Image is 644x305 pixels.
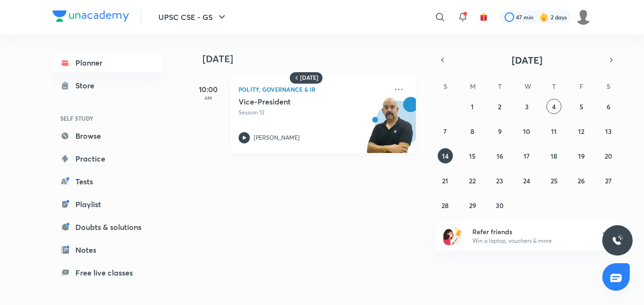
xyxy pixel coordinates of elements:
div: Store [75,80,100,91]
p: Session 13 [239,108,387,117]
button: September 15, 2025 [465,148,480,163]
abbr: September 26, 2025 [578,176,585,185]
a: Notes [53,240,163,259]
button: September 27, 2025 [601,173,616,188]
abbr: September 1, 2025 [471,102,474,111]
p: AM [189,95,227,101]
abbr: Friday [580,82,583,91]
h6: Refer friends [472,227,589,237]
button: September 2, 2025 [492,99,507,114]
abbr: September 20, 2025 [605,152,612,161]
button: September 3, 2025 [519,99,534,114]
p: [PERSON_NAME] [254,133,300,142]
abbr: September 28, 2025 [442,201,449,210]
button: September 16, 2025 [492,148,507,163]
button: September 9, 2025 [492,124,507,139]
img: avatar [479,13,488,21]
button: September 7, 2025 [438,124,453,139]
button: September 23, 2025 [492,173,507,188]
a: Tests [53,172,163,191]
button: September 13, 2025 [601,124,616,139]
a: Free live classes [53,263,163,282]
button: September 8, 2025 [465,124,480,139]
abbr: September 19, 2025 [578,152,585,161]
abbr: September 12, 2025 [578,127,584,136]
button: September 4, 2025 [546,99,561,114]
abbr: Thursday [552,82,556,91]
button: September 18, 2025 [546,148,561,163]
img: streak [539,12,549,22]
p: Win a laptop, vouchers & more [472,237,589,245]
button: September 28, 2025 [438,198,453,213]
abbr: September 11, 2025 [551,127,557,136]
abbr: September 5, 2025 [580,102,583,111]
button: September 26, 2025 [574,173,589,188]
abbr: September 18, 2025 [551,152,557,161]
abbr: September 2, 2025 [498,102,501,111]
abbr: September 6, 2025 [607,102,610,111]
abbr: September 4, 2025 [552,102,556,111]
span: [DATE] [512,54,543,67]
button: UPSC CSE - GS [153,8,233,27]
abbr: September 13, 2025 [605,127,612,136]
h4: [DATE] [202,53,425,65]
abbr: Sunday [443,82,447,91]
h5: 10:00 [189,84,227,95]
h6: [DATE] [300,74,318,82]
h6: SELF STUDY [53,110,163,126]
abbr: Tuesday [498,82,502,91]
abbr: September 14, 2025 [442,152,449,161]
button: September 29, 2025 [465,198,480,213]
abbr: September 10, 2025 [523,127,530,136]
abbr: September 24, 2025 [523,176,530,185]
button: September 5, 2025 [574,99,589,114]
button: September 1, 2025 [465,99,480,114]
abbr: Wednesday [524,82,531,91]
button: September 20, 2025 [601,148,616,163]
img: Company Logo [53,10,129,22]
button: September 19, 2025 [574,148,589,163]
button: September 21, 2025 [438,173,453,188]
abbr: September 30, 2025 [496,201,504,210]
a: Practice [53,149,163,168]
img: ttu [612,235,623,246]
button: September 17, 2025 [519,148,534,163]
h5: Vice-President [239,97,357,106]
button: September 6, 2025 [601,99,616,114]
img: referral [443,226,462,245]
abbr: Saturday [607,82,610,91]
abbr: September 8, 2025 [470,127,474,136]
abbr: September 29, 2025 [469,201,476,210]
button: September 30, 2025 [492,198,507,213]
img: unacademy [364,97,416,162]
a: Planner [53,53,163,72]
p: Polity, Governance & IR [239,84,387,95]
a: Company Logo [53,10,129,24]
abbr: September 15, 2025 [469,152,476,161]
abbr: September 9, 2025 [498,127,502,136]
img: Deepika Verma [575,9,591,25]
button: September 12, 2025 [574,124,589,139]
button: September 22, 2025 [465,173,480,188]
abbr: September 27, 2025 [605,176,612,185]
button: September 25, 2025 [546,173,561,188]
abbr: September 16, 2025 [497,152,503,161]
button: [DATE] [449,53,605,67]
abbr: September 3, 2025 [525,102,529,111]
button: September 11, 2025 [546,124,561,139]
a: Browse [53,126,163,145]
abbr: September 23, 2025 [496,176,503,185]
button: avatar [476,10,491,25]
button: September 14, 2025 [438,148,453,163]
abbr: September 22, 2025 [469,176,476,185]
button: September 10, 2025 [519,124,534,139]
a: Doubts & solutions [53,218,163,237]
abbr: September 21, 2025 [442,176,448,185]
a: Store [53,76,163,95]
abbr: September 17, 2025 [524,152,530,161]
abbr: September 7, 2025 [443,127,447,136]
a: Playlist [53,195,163,214]
button: September 24, 2025 [519,173,534,188]
abbr: Monday [470,82,476,91]
abbr: September 25, 2025 [551,176,558,185]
